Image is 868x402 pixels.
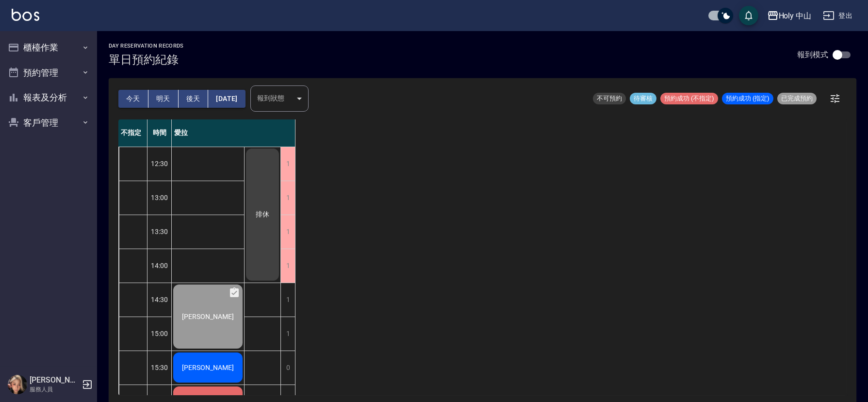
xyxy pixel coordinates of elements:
span: 預約成功 (不指定) [660,94,718,103]
span: [PERSON_NAME] [180,313,236,320]
img: Person [8,375,27,394]
h3: 單日預約紀錄 [109,53,184,67]
h2: day Reservation records [109,43,184,49]
button: save [739,6,758,25]
img: Logo [12,9,39,21]
div: 12:30 [147,147,172,181]
button: 客戶管理 [4,110,93,135]
button: 今天 [118,90,148,108]
span: [PERSON_NAME] [180,364,236,371]
span: 不可預約 [593,94,626,103]
p: 報到模式 [797,50,828,60]
div: 1 [280,249,295,283]
span: 待審核 [630,94,656,103]
div: 14:00 [147,249,172,283]
div: Holy 中山 [779,10,812,22]
div: 不指定 [118,119,147,147]
button: Holy 中山 [763,6,816,26]
button: 明天 [148,90,179,108]
div: 時間 [147,119,172,147]
button: 報表及分析 [4,85,93,110]
div: 15:30 [147,351,172,385]
button: 櫃檯作業 [4,35,93,60]
button: [DATE] [208,90,245,108]
div: 愛拉 [172,119,295,147]
span: 預約成功 (指定) [722,94,773,103]
span: 排休 [254,210,271,219]
div: 1 [280,181,295,215]
div: 0 [280,351,295,385]
div: 13:00 [147,181,172,215]
div: 15:00 [147,317,172,351]
div: 14:30 [147,283,172,317]
div: 1 [280,283,295,317]
div: 1 [280,215,295,249]
button: 登出 [819,7,856,25]
h5: [PERSON_NAME] [30,375,79,385]
div: 13:30 [147,215,172,249]
div: 1 [280,147,295,181]
p: 服務人員 [30,385,79,394]
button: 後天 [179,90,209,108]
div: 1 [280,317,295,351]
span: 已完成預約 [777,94,817,103]
button: 預約管理 [4,60,93,85]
